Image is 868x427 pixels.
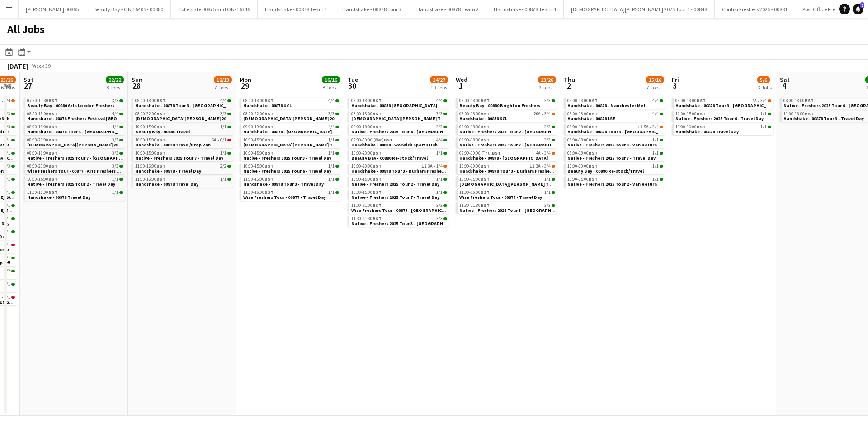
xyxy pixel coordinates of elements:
a: 08:00-18:00BST4/4Handshake - 00878 [GEOGRAPHIC_DATA] [351,98,447,108]
span: BST [156,137,165,143]
span: Lady Garden 2025 Tour 2 - 00848 - Loughborough University [135,116,309,122]
div: 08:00-18:00BST1I5A•3/4Handshake - 00878 Tour 3 - [GEOGRAPHIC_DATA] Onsite Day 1 [564,124,665,137]
span: BST [697,111,706,117]
span: 1/1 [652,164,659,169]
span: 4/4 [436,99,443,103]
button: Handshake - 00878 Team 4 [486,0,564,18]
a: 10:00-20:00BST1I3A•3/4Handshake - 00878 Tour 3 - Durham Freshers Day 2 [459,163,555,174]
span: 07:30-17:30 [27,99,57,103]
span: Handshake - 00878 Tour 3 - Newcastle University Onsite Day 1 [567,129,698,135]
span: 08:00-18:00 [27,151,57,155]
span: 20A [533,112,541,116]
span: 3/3 [112,99,118,103]
div: 07:30-17:30BST3/3Beauty Bay - 00880 Arts London Freshers [24,98,125,111]
span: 1/4 [436,164,443,169]
a: 08:00-18:00BST3/3Native - Freshers 2025 Tour 6 - [GEOGRAPHIC_DATA] [351,124,447,134]
span: 4/4 [436,138,443,142]
a: 10:00-15:00BST1/1Native - Freshers 2025 Tour 7 - Travel Day [135,150,231,160]
a: 08:00-18:00BST4/4Handshake - 00878 Tour 3 - [GEOGRAPHIC_DATA] Freshers Day 2 [135,98,231,108]
div: 10:00-15:00BST1/1Native - Freshers 2025 Tour 3 - Travel Day [240,150,341,163]
span: Native - Freshers 2025 Tour 3 - Van Return Day [567,142,666,148]
div: • [351,164,447,169]
span: Handshake - 00878 LSE [567,116,615,122]
span: 10:00-15:00 [135,138,165,142]
a: 11:00-16:00BST1/1Handshake - 00878 Tour 3 - Travel Day [243,176,339,187]
span: 3/3 [112,164,118,169]
span: Handshake - 00878 KCL [459,116,507,122]
a: 10:00-20:00BST1/1Beauty Bay - 00880 Re-stock/Travel [351,150,447,160]
span: 1/1 [328,151,335,155]
span: 1/1 [112,177,118,182]
span: Native - Freshers 2025 Tour 7 - University of Arts London Day 1 [27,155,168,161]
button: [PERSON_NAME] 00865 [19,0,86,18]
span: Handshake - 00878 Tour 3 - Durham Freshers Day 1 [351,168,458,174]
div: 08:00-18:00BST4/4Handshake - 00878 Tour 3 - [GEOGRAPHIC_DATA] Freshers Day 2 [132,98,233,111]
a: 10:00-15:00BST1/1Beauty Bay - 00880 Travel [135,124,231,134]
span: 0/1 [220,138,226,142]
span: BST [697,124,706,130]
div: 08:00-18:00BST1/1Native - Freshers 2025 Tour 3 - Van Return Day [564,137,665,150]
span: Handshake - 00878 Travel/Drop Van [135,142,211,148]
span: 4/4 [112,112,118,116]
span: BST [589,124,598,130]
span: BST [156,163,165,169]
div: 10:00-15:00BST1/1Native - Freshers 2025 Tour 2 - Travel Day [24,176,125,189]
div: • [135,138,231,142]
span: Lady Garden 2025 Tour 2 - 00848 - University of Bristol [27,142,201,148]
span: 4/4 [328,99,335,103]
span: 7A [752,99,757,103]
span: 3A [428,164,433,169]
span: 09:00-19:00 [243,125,274,129]
span: Handshake - 00878 - Warwick [243,129,332,135]
span: 08:00-18:00 [243,99,274,103]
a: 08:00-18:00BST4/4Handshake - 00878 Freshers Festival [GEOGRAPHIC_DATA] [27,111,123,121]
a: 08:00-18:00BST4/4Handshake - 00878 Tour 3 - [GEOGRAPHIC_DATA] Freshers Day 1 [27,124,123,134]
div: • [459,164,555,169]
span: 08:00-18:00 [351,125,382,129]
span: 08:00-18:00 [459,99,490,103]
span: BST [156,124,165,130]
span: BST [589,137,598,143]
span: Handshake - 00878 Tour 3 - Loughborough Freshers Day 1 [27,129,162,135]
span: 09:00-00:00 (Thu) [459,151,501,155]
a: 08:00-18:00BST1/1Native - Freshers 2025 Tour 7 - Travel Day [567,150,663,160]
a: 2 [853,4,863,14]
span: Native - Freshers 2025 Tour 2 - University of Bolton [459,129,606,135]
span: BST [156,150,165,156]
div: 08:00-18:00BST4/4Handshake - 00878 Tour 3 - [GEOGRAPHIC_DATA] Freshers Day 1 [24,124,125,137]
span: BST [48,124,57,130]
a: 10:00-15:00BST1/1Native - Freshers 2025 Tour 3 - Travel Day [243,150,339,160]
div: 08:00-18:00BST3/3Native - Freshers 2025 Tour 6 - [GEOGRAPHIC_DATA] [348,124,449,137]
div: 08:00-18:00BST3/3Beauty Bay - 00880 Brighton Freshers [456,98,557,111]
span: 08:00-18:00 [567,99,598,103]
span: 08:00-23:00 [27,164,57,169]
span: 3/3 [112,151,118,155]
span: 08:00-22:00 [27,138,57,142]
a: 08:00-18:00BST4/4Handshake - 00878 - Manchester Met [567,98,663,108]
span: BST [697,98,706,103]
a: 10:00-15:00BST1/1[DEMOGRAPHIC_DATA][PERSON_NAME] Tour 1 - 00848 - Travel Day [459,176,555,187]
span: Handshake - 00878 Travel Day [675,129,739,135]
div: 08:00-18:00BST3/3Native - Freshers 2025 Tour 2 - [GEOGRAPHIC_DATA][PERSON_NAME] [456,124,557,137]
div: • [567,125,663,129]
span: Lady Garden Tour 1 - 00848 - Imperial College [351,116,515,122]
button: Handshake - 00878 Team 1 [258,0,335,18]
span: BST [373,163,382,169]
div: 10:00-20:00BST1I3A•3/4Handshake - 00878 Tour 3 - Durham Freshers Day 2 [456,163,557,176]
span: BST [589,176,598,182]
a: 10:00-15:00BST1/1Native - Freshers 2025 Tour 2 - Van Return [567,176,663,187]
div: 10:00-15:00BST1/1Native - Freshers 2025 Tour 6 - Travel Day [240,163,341,176]
span: 4/4 [112,125,118,129]
span: BST [48,163,57,169]
span: 10:00-15:00 [675,112,706,116]
div: 08:00-18:00BST4/4Handshake - 00878 UCL [240,98,341,111]
span: Handshake - 00878 UCL [243,103,292,108]
span: 10:00-15:00 [351,177,382,182]
span: 09:00-00:00 (Wed) [351,138,393,142]
span: 3/3 [112,138,118,142]
div: 10:00-20:00BST1I3A•1/4Handshake - 00878 Tour 3 - Durham Freshers Day 1 [348,163,449,176]
span: BST [48,176,57,182]
span: 08:00-18:00 [459,125,490,129]
span: 11:00-16:00 [675,125,706,129]
span: 3/4 [544,164,551,169]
